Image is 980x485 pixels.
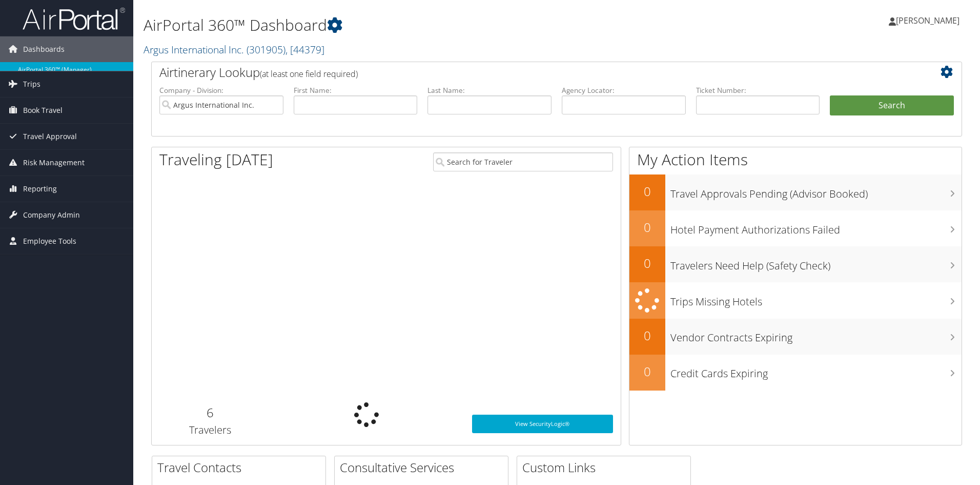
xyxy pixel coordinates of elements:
[23,36,65,62] span: Dashboards
[144,43,324,56] a: Argus International Inc.
[830,95,954,116] button: Search
[629,255,665,272] h2: 0
[629,355,962,391] a: 0Credit Cards Expiring
[23,176,57,202] span: Reporting
[629,363,665,380] h2: 0
[23,150,85,176] span: Risk Management
[23,228,76,254] span: Employee Tools
[629,174,962,210] a: 0Travel Approvals Pending (Advisor Booked)
[159,404,261,421] h2: 6
[433,152,613,171] input: Search for Traveler
[629,149,962,170] h1: My Action Items
[696,85,820,95] label: Ticket Number:
[144,14,695,36] h1: AirPortal 360™ Dashboard
[23,202,80,228] span: Company Admin
[23,124,77,149] span: Travel Approval
[670,325,962,345] h3: Vendor Contracts Expiring
[294,85,418,95] label: First Name:
[472,415,613,433] a: View SecurityLogic®
[896,15,959,26] span: [PERSON_NAME]
[629,319,962,355] a: 0Vendor Contracts Expiring
[670,182,962,201] h3: Travel Approvals Pending (Advisor Booked)
[629,183,665,200] h2: 0
[159,85,283,95] label: Company - Division:
[247,43,285,56] span: ( 301905 )
[157,459,325,476] h2: Travel Contacts
[670,254,962,273] h3: Travelers Need Help (Safety Check)
[159,64,886,81] h2: Airtinerary Lookup
[522,459,690,476] h2: Custom Links
[670,218,962,237] h3: Hotel Payment Authorizations Failed
[260,68,358,80] span: (at least one field required)
[340,459,508,476] h2: Consultative Services
[629,327,665,344] h2: 0
[23,71,40,97] span: Trips
[23,98,63,123] span: Book Travel
[629,282,962,319] a: Trips Missing Hotels
[23,7,125,31] img: airportal-logo.png
[159,149,273,170] h1: Traveling [DATE]
[670,361,962,381] h3: Credit Cards Expiring
[629,219,665,236] h2: 0
[629,246,962,282] a: 0Travelers Need Help (Safety Check)
[670,289,962,309] h3: Trips Missing Hotels
[629,210,962,246] a: 0Hotel Payment Authorizations Failed
[159,423,261,437] h3: Travelers
[889,5,970,36] a: [PERSON_NAME]
[285,43,324,56] span: , [ 44379 ]
[427,85,552,95] label: Last Name:
[562,85,686,95] label: Agency Locator:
